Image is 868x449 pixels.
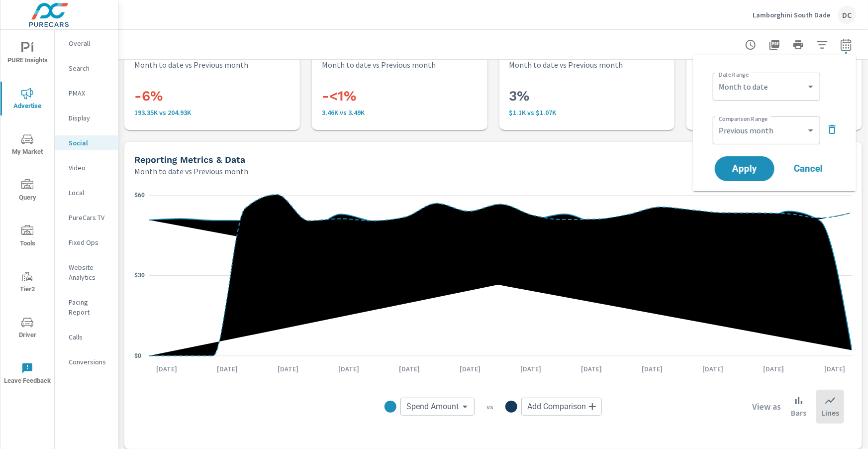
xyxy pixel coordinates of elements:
span: Advertise [3,88,51,112]
div: Add Comparison [521,398,602,416]
p: Website Analytics [69,262,110,282]
button: Apply Filters [812,35,832,55]
p: [DATE] [696,364,731,374]
div: Social [55,135,118,150]
p: Search [69,63,110,73]
div: Video [55,160,118,175]
span: Tier2 [3,271,51,295]
div: nav menu [0,30,54,396]
div: Local [55,185,118,200]
p: [DATE] [635,364,670,374]
button: Print Report [788,35,808,55]
span: Tools [3,225,51,249]
span: PURE Insights [3,42,51,66]
p: Month to date vs Previous month [322,59,436,71]
span: Query [3,179,51,204]
p: Lamborghini South Dade [753,10,830,19]
div: Fixed Ops [55,235,118,250]
p: PureCars TV [69,213,110,223]
div: PMAX [55,86,118,101]
button: Select Date Range [836,35,856,55]
text: $30 [134,272,145,279]
p: Display [69,113,110,123]
p: Month to date vs Previous month [134,165,248,177]
text: $0 [134,352,141,359]
p: [DATE] [453,364,487,374]
span: Spend Amount [406,402,459,412]
p: 3,456 vs 3,485 [322,109,478,116]
p: [DATE] [271,364,305,374]
button: Apply [715,156,774,181]
h6: View as [752,402,781,412]
div: Overall [55,36,118,51]
p: [DATE] [392,364,427,374]
p: Calls [69,332,110,342]
p: [DATE] [210,364,245,374]
span: Driver [3,317,51,341]
h3: 3% [509,88,665,105]
p: PMAX [69,88,110,98]
p: [DATE] [817,364,852,374]
div: PureCars TV [55,210,118,225]
h5: Reporting Metrics & Data [134,154,245,165]
p: Month to date vs Previous month [509,59,623,71]
span: Cancel [788,164,828,173]
p: Month to date vs Previous month [134,59,248,71]
p: Local [69,188,110,198]
p: 193.35K vs 204.93K [134,109,290,116]
div: Pacing Report [55,295,118,320]
p: Bars [791,407,806,419]
div: Search [55,61,118,76]
p: Pacing Report [69,297,110,317]
p: Fixed Ops [69,237,110,247]
div: Calls [55,330,118,344]
button: Cancel [778,156,838,181]
div: DC [838,6,856,24]
h3: -<1% [322,88,478,105]
div: Spend Amount [400,398,475,416]
p: Lines [821,407,839,419]
button: "Export Report to PDF" [765,35,784,55]
p: vs [475,402,505,411]
p: $1,105 vs $1,069 [509,109,665,116]
p: [DATE] [757,364,791,374]
p: Video [69,163,110,173]
span: Add Comparison [527,402,586,412]
p: [DATE] [331,364,366,374]
div: Website Analytics [55,260,118,285]
p: Overall [69,38,110,48]
p: [DATE] [149,364,184,374]
div: Display [55,111,118,125]
span: My Market [3,133,51,158]
text: $60 [134,192,145,199]
p: [DATE] [575,364,609,374]
h3: -6% [134,88,290,105]
span: Leave Feedback [3,362,51,387]
div: Conversions [55,354,118,369]
p: Conversions [69,357,110,367]
p: [DATE] [513,364,548,374]
p: Social [69,138,110,148]
span: Apply [725,164,765,173]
